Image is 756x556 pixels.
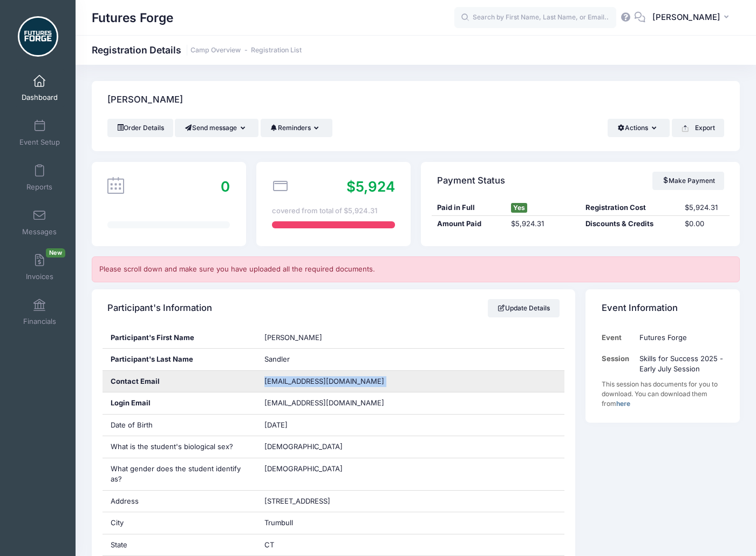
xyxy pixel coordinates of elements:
[261,119,332,137] button: Reminders
[645,5,740,30] button: [PERSON_NAME]
[22,93,58,102] span: Dashboard
[432,219,506,229] div: Amount Paid
[608,119,670,137] button: Actions
[103,327,257,349] div: Participant's First Name
[602,379,724,409] div: This session has documents for you to download. You can download them from
[634,348,724,380] td: Skills for Success 2025 - Early July Session
[14,69,65,107] a: Dashboard
[23,317,56,326] span: Financials
[652,172,724,190] a: Make Payment
[602,293,678,323] h4: Event Information
[107,293,212,323] h4: Participant's Information
[175,119,258,137] button: Send message
[103,392,257,414] div: Login Email
[14,293,65,331] a: Financials
[14,114,65,152] a: Event Setup
[107,85,183,116] h4: [PERSON_NAME]
[92,256,740,282] div: Please scroll down and make sure you have uploaded all the required documents.
[437,165,505,196] h4: Payment Status
[22,227,57,236] span: Messages
[454,7,616,29] input: Search by First Name, Last Name, or Email...
[103,371,257,392] div: Contact Email
[103,491,257,512] div: Address
[511,203,527,213] span: Yes
[634,327,724,348] td: Futures Forge
[251,46,302,55] a: Registration List
[616,399,630,408] a: here
[103,349,257,370] div: Participant's Last Name
[264,442,343,451] span: [DEMOGRAPHIC_DATA]
[581,219,680,229] div: Discounts & Credits
[26,272,53,281] span: Invoices
[103,512,257,534] div: City
[14,159,65,196] a: Reports
[14,204,65,241] a: Messages
[264,540,274,549] span: CT
[581,202,680,213] div: Registration Cost
[18,16,58,57] img: Futures Forge
[107,119,173,137] a: Order Details
[103,415,257,436] div: Date of Birth
[264,464,343,473] span: [DEMOGRAPHIC_DATA]
[680,219,730,229] div: $0.00
[680,202,730,213] div: $5,924.31
[92,5,173,30] h1: Futures Forge
[264,518,293,527] span: Trumbull
[14,248,65,286] a: InvoicesNew
[432,202,506,213] div: Paid in Full
[103,436,257,458] div: What is the student's biological sex?
[264,333,322,342] span: [PERSON_NAME]
[264,497,330,505] span: [STREET_ADDRESS]
[26,182,52,192] span: Reports
[103,458,257,490] div: What gender does the student identify as?
[221,178,230,195] span: 0
[190,46,241,55] a: Camp Overview
[602,327,635,348] td: Event
[506,219,581,229] div: $5,924.31
[264,377,384,385] span: [EMAIL_ADDRESS][DOMAIN_NAME]
[346,178,395,195] span: $5,924
[103,534,257,556] div: State
[602,348,635,380] td: Session
[488,299,560,317] a: Update Details
[19,138,60,147] span: Event Setup
[46,248,65,257] span: New
[264,398,399,409] span: [EMAIL_ADDRESS][DOMAIN_NAME]
[92,44,302,56] h1: Registration Details
[272,206,394,216] div: covered from total of $5,924.31
[652,11,720,23] span: [PERSON_NAME]
[672,119,724,137] button: Export
[264,355,290,363] span: Sandler
[264,421,288,429] span: [DATE]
